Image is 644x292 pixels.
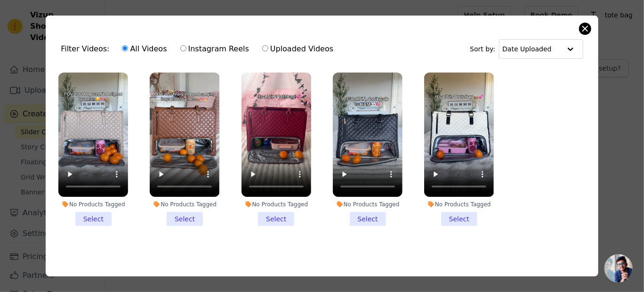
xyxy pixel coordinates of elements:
[580,23,591,34] button: Close modal
[180,43,250,55] label: Instagram Reels
[58,201,128,208] div: No Products Tagged
[470,39,583,59] div: Sort by:
[604,254,633,283] a: Open chat
[241,201,311,208] div: No Products Tagged
[61,38,338,60] div: Filter Videos:
[121,43,167,55] label: All Videos
[333,201,402,208] div: No Products Tagged
[262,43,334,55] label: Uploaded Videos
[150,201,219,208] div: No Products Tagged
[424,201,494,208] div: No Products Tagged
